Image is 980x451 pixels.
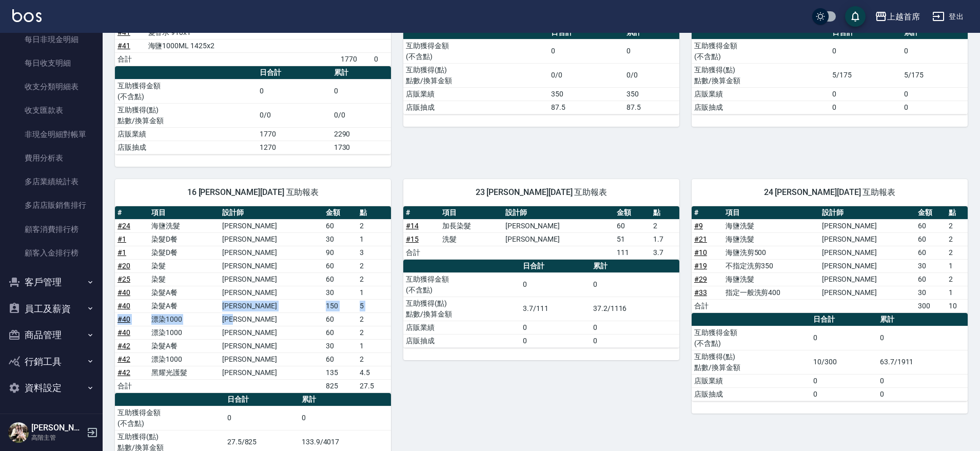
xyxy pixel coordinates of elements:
[819,286,915,299] td: [PERSON_NAME]
[692,87,830,101] td: 店販業績
[357,206,391,220] th: 點
[403,206,440,220] th: #
[694,222,703,230] a: #9
[946,272,968,286] td: 2
[220,299,323,312] td: [PERSON_NAME]
[694,288,707,297] a: #33
[115,406,225,430] td: 互助獲得金額 (不含點)
[146,39,297,52] td: 海鹽1000ML 1425x2
[723,272,819,286] td: 海鹽洗髮
[331,79,391,103] td: 0
[331,141,391,154] td: 1730
[323,246,357,259] td: 90
[694,262,707,270] a: #19
[403,101,548,114] td: 店販抽成
[624,87,679,101] td: 350
[416,187,667,198] span: 23 [PERSON_NAME][DATE] 互助報表
[4,123,99,146] a: 非現金明細對帳單
[591,321,679,334] td: 0
[901,87,968,101] td: 0
[117,328,130,337] a: #40
[149,246,220,259] td: 染髮D餐
[403,206,679,260] table: a dense table
[403,260,679,348] table: a dense table
[4,170,99,193] a: 多店業績統計表
[591,297,679,321] td: 37.2/1116
[115,379,149,393] td: 合計
[149,286,220,299] td: 染髮A餐
[8,422,29,443] img: Person
[357,326,391,339] td: 2
[127,187,379,198] span: 16 [PERSON_NAME][DATE] 互助報表
[357,232,391,246] td: 1
[115,103,257,127] td: 互助獲得(點) 點數/換算金額
[819,206,915,220] th: 設計師
[591,260,679,273] th: 累計
[4,193,99,217] a: 多店店販銷售排行
[928,7,968,26] button: 登出
[624,39,679,63] td: 0
[357,379,391,393] td: 27.5
[299,406,391,430] td: 0
[331,66,391,80] th: 累計
[323,232,357,246] td: 30
[548,87,624,101] td: 350
[357,246,391,259] td: 3
[403,272,520,297] td: 互助獲得金額 (不含點)
[357,312,391,326] td: 2
[830,39,901,63] td: 0
[811,374,877,387] td: 0
[115,127,257,141] td: 店販業績
[692,206,723,220] th: #
[877,387,968,401] td: 0
[117,302,130,310] a: #40
[4,146,99,170] a: 費用分析表
[149,232,220,246] td: 染髮D餐
[115,206,149,220] th: #
[723,259,819,272] td: 不指定洗剪350
[149,366,220,379] td: 黑耀光護髮
[692,101,830,114] td: 店販抽成
[614,206,651,220] th: 金額
[357,339,391,352] td: 1
[692,350,811,374] td: 互助獲得(點) 點數/換算金額
[692,374,811,387] td: 店販業績
[117,235,126,243] a: #1
[323,206,357,220] th: 金額
[901,101,968,114] td: 0
[723,206,819,220] th: 項目
[225,393,299,406] th: 日合計
[520,272,591,297] td: 0
[4,375,99,401] button: 資料設定
[115,66,391,154] table: a dense table
[357,366,391,379] td: 4.5
[819,272,915,286] td: [PERSON_NAME]
[117,262,130,270] a: #20
[257,103,331,127] td: 0/0
[323,219,357,232] td: 60
[651,219,679,232] td: 2
[149,352,220,366] td: 漂染1000
[149,326,220,339] td: 漂染1000
[220,232,323,246] td: [PERSON_NAME]
[946,206,968,220] th: 點
[830,101,901,114] td: 0
[548,63,624,87] td: 0/0
[257,127,331,141] td: 1770
[357,219,391,232] td: 2
[830,87,901,101] td: 0
[915,286,947,299] td: 30
[323,286,357,299] td: 30
[117,355,130,363] a: #42
[220,326,323,339] td: [PERSON_NAME]
[220,312,323,326] td: [PERSON_NAME]
[4,296,99,322] button: 員工及薪資
[440,232,503,246] td: 洗髮
[257,141,331,154] td: 1270
[440,219,503,232] td: 加長染髮
[819,259,915,272] td: [PERSON_NAME]
[357,299,391,312] td: 5
[877,350,968,374] td: 63.7/1911
[901,63,968,87] td: 5/175
[946,299,968,312] td: 10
